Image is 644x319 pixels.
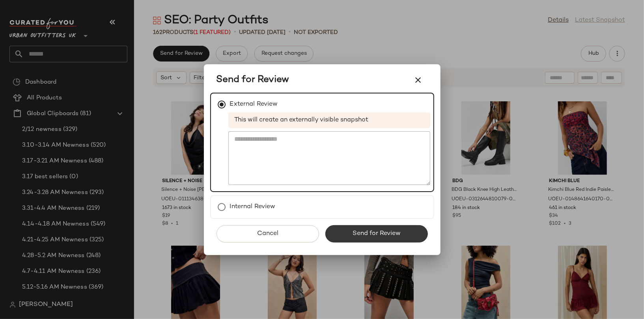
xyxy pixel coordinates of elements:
[230,97,278,112] label: External Review
[257,230,278,237] span: Cancel
[230,199,276,215] label: Internal Review
[325,225,428,243] button: Send for Review
[352,230,401,237] span: Send for Review
[217,225,319,243] button: Cancel
[217,74,289,86] span: Send for Review
[228,112,430,128] span: This will create an externally visible snapshot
